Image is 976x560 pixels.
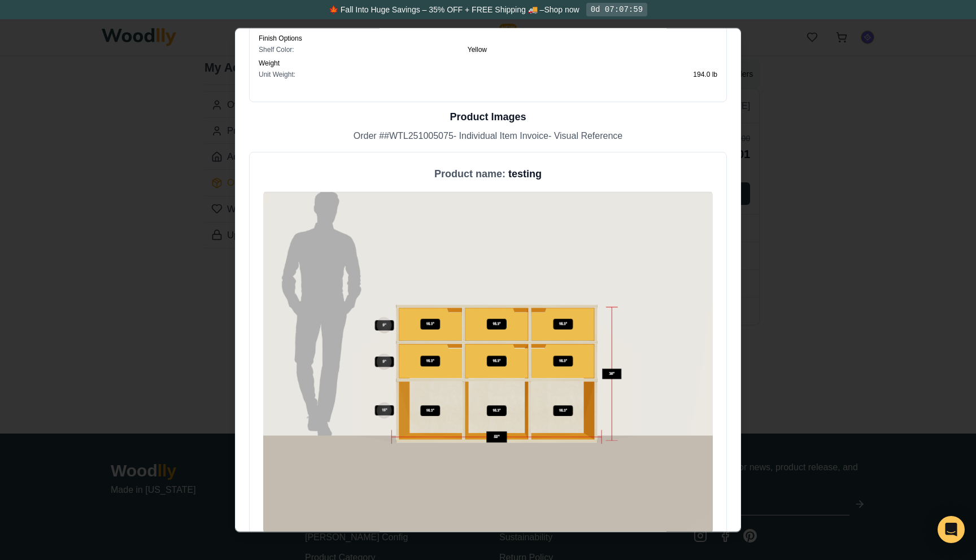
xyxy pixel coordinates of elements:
span: 194.0 lb [693,70,717,79]
h6: Weight [259,59,717,68]
span: Yes [474,20,486,29]
span: Yellow [468,45,487,54]
h6: Finish Options [259,34,717,43]
h3: testing [263,166,713,182]
p: Order # #WTL251005075 - Individual Item Invoice - Visual Reference [249,129,727,143]
h2: Product Images [249,109,727,125]
span: Unit Weight: [259,70,295,79]
span: Product name: [434,168,506,180]
span: Back Panel: [259,20,295,29]
span: Shelf Color: [259,45,294,54]
img: testing [263,191,713,534]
